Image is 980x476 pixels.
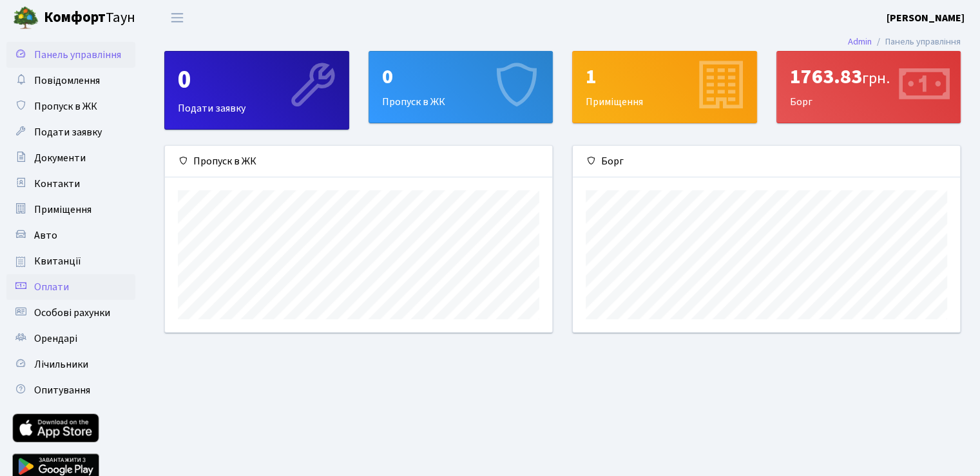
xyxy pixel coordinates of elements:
[34,99,97,114] span: Пропуск в ЖК
[572,51,757,123] a: 1Приміщення
[6,94,135,119] a: Пропуск в ЖК
[34,151,86,165] span: Документи
[44,7,135,29] span: Таун
[872,35,961,49] li: Панель управління
[6,377,135,403] a: Опитування
[369,52,553,123] div: Пропуск в ЖК
[6,223,135,248] a: Авто
[6,248,135,274] a: Квитанції
[34,125,102,139] span: Подати заявку
[34,74,100,88] span: Повідомлення
[34,357,88,372] span: Лічильники
[6,119,135,145] a: Подати заявку
[887,11,965,25] b: [PERSON_NAME]
[586,64,744,89] div: 1
[6,42,135,68] a: Панель управління
[382,64,540,89] div: 0
[34,228,57,243] span: Авто
[165,52,349,129] div: Подати заявку
[34,254,81,268] span: Квитанції
[34,48,121,62] span: Панель управління
[6,68,135,94] a: Повідомлення
[161,7,193,28] button: Переключити навігацію
[848,35,872,48] a: Admin
[573,146,960,177] div: Борг
[34,177,80,191] span: Контакти
[6,171,135,197] a: Контакти
[6,352,135,377] a: Лічильники
[6,300,135,326] a: Особові рахунки
[6,197,135,223] a: Приміщення
[34,203,91,217] span: Приміщення
[164,51,349,130] a: 0Подати заявку
[6,274,135,300] a: Оплати
[790,64,948,89] div: 1763.83
[829,28,980,55] nav: breadcrumb
[573,52,756,123] div: Приміщення
[34,306,110,320] span: Особові рахунки
[777,52,961,123] div: Борг
[34,332,77,346] span: Орендарі
[369,51,553,123] a: 0Пропуск в ЖК
[34,280,69,294] span: Оплати
[13,5,39,31] img: logo.png
[165,146,552,177] div: Пропуск в ЖК
[34,383,90,397] span: Опитування
[887,10,965,26] a: [PERSON_NAME]
[44,7,106,28] b: Комфорт
[178,64,336,95] div: 0
[6,326,135,352] a: Орендарі
[6,145,135,171] a: Документи
[862,67,890,90] span: грн.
